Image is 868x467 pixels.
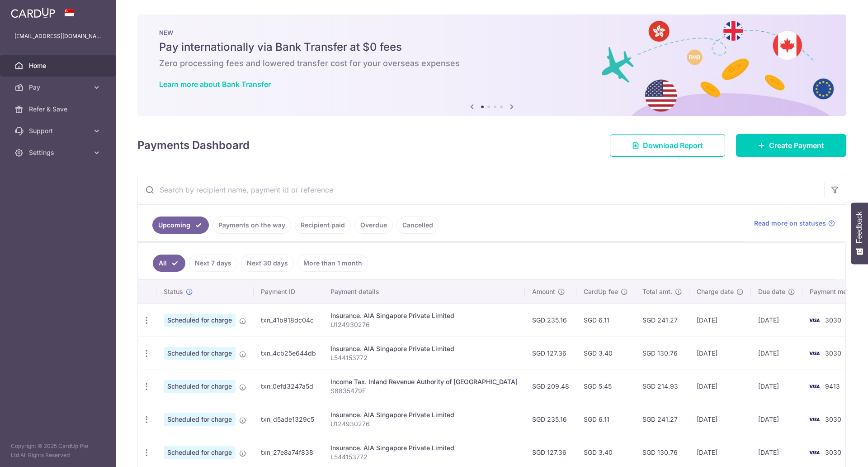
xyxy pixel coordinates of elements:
[576,303,635,337] td: SGD 6.11
[736,134,846,157] a: Create Payment
[396,217,439,234] a: Cancelled
[254,303,323,337] td: txn_41b918dc04c
[153,255,185,272] a: All
[689,403,751,436] td: [DATE]
[525,303,576,337] td: SGD 235.16
[576,370,635,403] td: SGD 5.45
[635,337,689,370] td: SGD 130.76
[189,255,237,272] a: Next 7 days
[159,29,825,36] p: NEW
[689,337,751,370] td: [DATE]
[642,287,672,296] span: Total amt.
[330,410,518,419] div: Insurance. AIA Singapore Private Limited
[323,280,525,303] th: Payment details
[254,280,323,303] th: Payment ID
[241,255,294,272] a: Next 30 days
[164,413,236,426] span: Scheduled for charge
[164,446,236,459] span: Scheduled for charge
[805,348,823,359] img: Bank Card
[825,415,841,423] span: 3030
[159,40,825,54] h5: Pay internationally via Bank Transfer at $0 fees
[137,137,250,154] h4: Payments Dashboard
[164,380,236,393] span: Scheduled for charge
[14,32,101,41] p: [EMAIL_ADDRESS][DOMAIN_NAME]
[825,316,841,324] span: 3030
[354,217,393,234] a: Overdue
[689,370,751,403] td: [DATE]
[152,217,209,234] a: Upcoming
[330,320,518,329] p: U124930276
[330,419,518,428] p: U124930276
[689,303,751,337] td: [DATE]
[754,219,835,228] a: Read more on statuses
[330,311,518,320] div: Insurance. AIA Singapore Private Limited
[254,337,323,370] td: txn_4cb25e644db
[584,287,618,296] span: CardUp fee
[164,287,183,296] span: Status
[159,80,271,89] a: Learn more about Bank Transfer
[159,58,825,69] h6: Zero processing fees and lowered transfer cost for your overseas expenses
[525,370,576,403] td: SGD 209.48
[825,382,840,390] span: 9413
[754,219,826,228] span: Read more on statuses
[254,403,323,436] td: txn_d5ade1329c5
[330,453,518,462] p: L544153772
[29,83,89,92] span: Pay
[164,314,236,327] span: Scheduled for charge
[525,337,576,370] td: SGD 127.36
[810,440,859,462] iframe: Opens a widget where you can find more information
[525,403,576,436] td: SGD 235.16
[610,134,725,157] a: Download Report
[769,140,824,151] span: Create Payment
[11,7,55,18] img: CardUp
[330,386,518,395] p: S8835479F
[532,287,555,296] span: Amount
[635,303,689,337] td: SGD 241.27
[330,443,518,453] div: Insurance. AIA Singapore Private Limited
[212,217,291,234] a: Payments on the way
[29,148,89,157] span: Settings
[751,403,802,436] td: [DATE]
[635,403,689,436] td: SGD 241.27
[805,414,823,425] img: Bank Card
[805,447,823,458] img: Bank Card
[254,370,323,403] td: txn_0efd3247a5d
[297,255,368,272] a: More than 1 month
[137,14,846,116] img: Bank transfer banner
[330,377,518,386] div: Income Tax. Inland Revenue Authority of [GEOGRAPHIC_DATA]
[805,381,823,392] img: Bank Card
[643,140,703,151] span: Download Report
[855,212,863,243] span: Feedback
[164,347,236,360] span: Scheduled for charge
[851,202,868,264] button: Feedback - Show survey
[576,403,635,436] td: SGD 6.11
[29,126,89,135] span: Support
[751,370,802,403] td: [DATE]
[758,287,785,296] span: Due date
[751,337,802,370] td: [DATE]
[29,105,89,114] span: Refer & Save
[576,337,635,370] td: SGD 3.40
[751,303,802,337] td: [DATE]
[697,287,734,296] span: Charge date
[295,217,351,234] a: Recipient paid
[29,61,89,70] span: Home
[805,315,823,326] img: Bank Card
[330,353,518,362] p: L544153772
[635,370,689,403] td: SGD 214.93
[825,349,841,357] span: 3030
[330,344,518,353] div: Insurance. AIA Singapore Private Limited
[138,175,824,204] input: Search by recipient name, payment id or reference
